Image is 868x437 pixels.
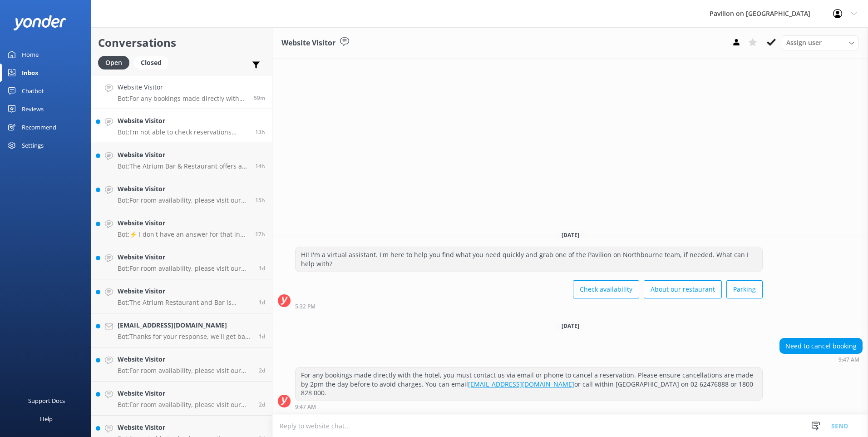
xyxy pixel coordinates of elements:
p: Bot: For room availability, please visit our website at [URL][DOMAIN_NAME]. [118,264,252,273]
div: HI! I'm a virtual assistant. I'm here to help you find what you need quickly and grab one of the ... [296,247,762,271]
span: [DATE] [556,231,585,239]
span: 09:47am 19-Aug-2025 (UTC +10:00) Australia/Sydney [254,94,265,102]
h3: Website Visitor [281,37,335,49]
a: [EMAIL_ADDRESS][DOMAIN_NAME]Bot:Thanks for your response, we'll get back to you as soon as we can... [91,313,272,348]
h4: Website Visitor [118,184,248,194]
div: 05:32pm 15-Aug-2025 (UTC +10:00) Australia/Sydney [295,303,763,309]
p: Bot: For any bookings made directly with the hotel, you must contact us via email or phone to can... [118,94,247,103]
a: Website VisitorBot:⚡ I don't have an answer for that in my knowledge base. Please try and rephras... [91,211,272,245]
div: Open [98,56,129,70]
span: Assign user [786,38,822,48]
a: Website VisitorBot:The Atrium Restaurant and Bar is located just steps from your room or minutes ... [91,279,272,313]
div: Reviews [22,100,44,118]
h4: Website Visitor [118,388,252,398]
a: Website VisitorBot:I'm not able to check reservations directly. Please call us within [GEOGRAPHIC... [91,109,272,143]
div: Inbox [22,64,39,82]
p: Bot: Thanks for your response, we'll get back to you as soon as we can during opening hours. [118,333,252,341]
span: 03:01am 17-Aug-2025 (UTC +10:00) Australia/Sydney [259,367,265,374]
span: 07:27pm 18-Aug-2025 (UTC +10:00) Australia/Sydney [255,196,265,204]
a: Website VisitorBot:For any bookings made directly with the hotel, you must contact us via email o... [91,75,272,109]
h4: Website Visitor [118,82,247,92]
h4: Website Visitor [118,422,252,432]
h4: Website Visitor [118,252,252,262]
h4: [EMAIL_ADDRESS][DOMAIN_NAME] [118,320,252,330]
div: Need to cancel booking [780,338,862,354]
h4: Website Visitor [118,354,252,364]
div: Recommend [22,118,56,136]
p: Bot: For room availability, please visit our website at [URL][DOMAIN_NAME]. [118,367,252,375]
div: Home [22,45,39,64]
button: About our restaurant [644,280,722,298]
span: 12:10am 17-Aug-2025 (UTC +10:00) Australia/Sydney [259,401,265,408]
a: [EMAIL_ADDRESS][DOMAIN_NAME] [468,380,574,388]
div: Settings [22,136,44,154]
span: 05:05pm 18-Aug-2025 (UTC +10:00) Australia/Sydney [255,230,265,238]
span: [DATE] [556,322,585,330]
span: 08:35pm 17-Aug-2025 (UTC +10:00) Australia/Sydney [259,298,265,306]
span: 11:51am 17-Aug-2025 (UTC +10:00) Australia/Sydney [259,333,265,340]
a: Closed [134,57,173,67]
h4: Website Visitor [118,116,248,126]
p: Bot: ⚡ I don't have an answer for that in my knowledge base. Please try and rephrase your questio... [118,230,248,238]
div: Support Docs [28,392,65,410]
button: Parking [726,280,763,298]
p: Bot: For room availability, please visit our website at [URL][DOMAIN_NAME]. [118,401,252,409]
strong: 9:47 AM [838,357,859,363]
a: Website VisitorBot:For room availability, please visit our website at [URL][DOMAIN_NAME].15h [91,177,272,211]
div: Help [40,410,53,428]
p: Bot: For room availability, please visit our website at [URL][DOMAIN_NAME]. [118,196,248,204]
a: Website VisitorBot:For room availability, please visit our website at [URL][DOMAIN_NAME].2d [91,348,272,382]
p: Bot: I'm not able to check reservations directly. Please call us within [GEOGRAPHIC_DATA] on 02 6... [118,128,248,136]
div: 09:47am 19-Aug-2025 (UTC +10:00) Australia/Sydney [779,356,863,363]
div: Chatbot [22,82,44,100]
a: Website VisitorBot:For room availability, please visit our website at [URL][DOMAIN_NAME].2d [91,382,272,416]
a: Website VisitorBot:The Atrium Bar & Restaurant offers an all-day menu with dishes to share, salad... [91,143,272,177]
strong: 5:32 PM [295,304,316,309]
span: 08:53pm 18-Aug-2025 (UTC +10:00) Australia/Sydney [255,128,265,136]
p: Bot: The Atrium Restaurant and Bar is located just steps from your room or minutes from the CBD a... [118,298,252,307]
strong: 9:47 AM [295,404,316,410]
a: Website VisitorBot:For room availability, please visit our website at [URL][DOMAIN_NAME].1d [91,245,272,279]
div: For any bookings made directly with the hotel, you must contact us via email or phone to cancel a... [296,367,762,401]
span: 06:40am 18-Aug-2025 (UTC +10:00) Australia/Sydney [259,264,265,272]
h2: Conversations [98,34,265,51]
button: Check availability [573,280,639,298]
span: 08:43pm 18-Aug-2025 (UTC +10:00) Australia/Sydney [255,162,265,170]
div: Assign User [782,35,859,50]
h4: Website Visitor [118,286,252,296]
h4: Website Visitor [118,150,248,160]
p: Bot: The Atrium Bar & Restaurant offers an all-day menu with dishes to share, salads, burgers, pi... [118,162,248,170]
h4: Website Visitor [118,218,248,228]
a: Open [98,57,134,67]
img: yonder-white-logo.png [14,15,66,30]
div: 09:47am 19-Aug-2025 (UTC +10:00) Australia/Sydney [295,403,763,410]
div: Closed [134,56,168,70]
